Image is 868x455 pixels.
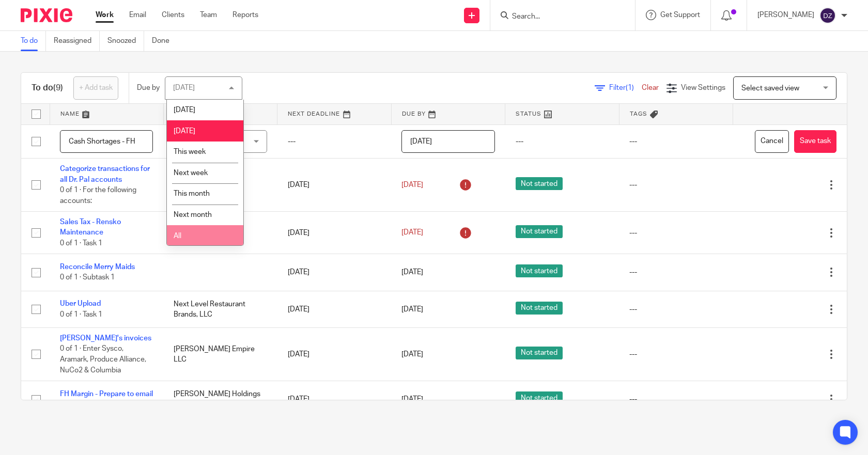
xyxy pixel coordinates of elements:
[137,83,160,93] p: Due by
[152,31,177,51] a: Done
[233,10,258,20] a: Reports
[174,211,212,218] span: Next month
[277,212,391,254] td: [DATE]
[741,85,799,92] span: Select saved view
[505,124,619,159] td: ---
[163,328,277,381] td: [PERSON_NAME] Empire LLC
[277,159,391,212] td: [DATE]
[609,84,642,91] span: Filter
[629,228,722,238] div: ---
[60,186,136,205] span: 0 of 1 · For the following accounts:
[629,180,722,190] div: ---
[629,394,722,404] div: ---
[60,218,121,236] a: Sales Tax - Rensko Maintenance
[21,8,72,22] img: Pixie
[107,31,144,51] a: Snoozed
[401,269,423,276] span: [DATE]
[96,10,114,20] a: Work
[129,10,146,20] a: Email
[660,11,700,19] span: Get Support
[174,128,195,135] span: [DATE]
[32,83,63,93] h1: To do
[757,10,814,20] p: [PERSON_NAME]
[60,335,151,342] a: [PERSON_NAME]'s invoices
[174,106,195,114] span: [DATE]
[401,396,423,403] span: [DATE]
[21,31,46,51] a: To do
[60,130,153,153] input: Task name
[60,346,146,374] span: 0 of 1 · Enter Sysco, Aramark, Produce Alliance, NuCo2 & Columbia
[60,300,101,307] a: Uber Upload
[516,177,563,190] span: Not started
[277,328,391,381] td: [DATE]
[277,291,391,327] td: [DATE]
[629,267,722,277] div: ---
[401,229,423,236] span: [DATE]
[53,84,63,92] span: (9)
[173,84,195,91] div: [DATE]
[819,7,836,24] img: svg%3E
[174,190,210,197] span: This month
[681,84,725,91] span: View Settings
[401,351,423,358] span: [DATE]
[516,302,563,315] span: Not started
[163,291,277,327] td: Next Level Restaurant Brands, LLC
[401,130,494,153] input: Pick a date
[401,181,423,189] span: [DATE]
[630,111,647,117] span: Tags
[174,148,206,155] span: This week
[619,124,733,159] td: ---
[629,304,722,315] div: ---
[516,391,563,404] span: Not started
[277,381,391,418] td: [DATE]
[174,169,208,177] span: Next week
[642,84,659,91] a: Clear
[516,264,563,277] span: Not started
[755,130,789,153] button: Cancel
[60,311,102,318] span: 0 of 1 · Task 1
[626,84,634,91] span: (1)
[401,306,423,313] span: [DATE]
[516,225,563,238] span: Not started
[60,274,115,281] span: 0 of 1 · Subtask 1
[60,263,135,271] a: Reconcile Merry Maids
[163,159,277,212] td: [PERSON_NAME] & [PERSON_NAME]
[200,10,217,20] a: Team
[60,240,102,247] span: 0 of 1 · Task 1
[73,76,118,100] a: + Add task
[54,31,100,51] a: Reassigned
[516,347,563,359] span: Not started
[60,390,153,398] a: FH Margin - Prepare to email
[60,165,150,183] a: Categorize transactions for all Dr. Pal accounts
[277,124,391,159] td: ---
[277,254,391,291] td: [DATE]
[511,12,604,22] input: Search
[174,232,181,240] span: All
[163,381,277,418] td: [PERSON_NAME] Holdings LLC
[629,349,722,359] div: ---
[162,10,184,20] a: Clients
[794,130,836,153] button: Save task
